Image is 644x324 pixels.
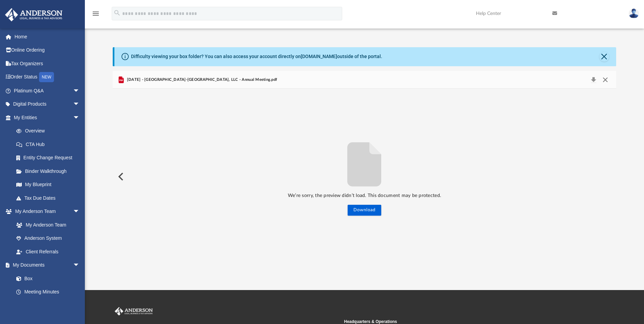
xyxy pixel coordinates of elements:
a: Client Referrals [10,245,87,258]
img: Anderson Advisors Platinum Portal [113,307,154,316]
a: Platinum Q&Aarrow_drop_down [5,84,90,97]
span: [DATE] - [GEOGRAPHIC_DATA]-[GEOGRAPHIC_DATA], LLC - Annual Meeting.pdf [125,77,277,83]
a: [DOMAIN_NAME] [301,54,337,59]
a: CTA Hub [10,138,90,151]
span: arrow_drop_down [73,97,87,111]
span: arrow_drop_down [73,111,87,125]
div: Difficulty viewing your box folder? You can also access your account directly on outside of the p... [131,53,382,60]
a: My Entitiesarrow_drop_down [5,111,90,124]
a: My Documentsarrow_drop_down [5,258,87,272]
a: Digital Productsarrow_drop_down [5,97,90,111]
a: Meeting Minutes [10,285,87,299]
img: User Pic [629,8,639,18]
a: My Blueprint [10,178,87,192]
a: Online Ordering [5,43,90,57]
p: We’re sorry, the preview didn’t load. This document may be protected. [113,192,616,200]
button: Previous File [113,167,128,186]
a: My Anderson Teamarrow_drop_down [5,205,87,218]
div: File preview [113,89,616,264]
i: search [113,9,121,17]
button: Close [600,52,609,61]
a: Box [10,272,83,285]
i: menu [92,10,100,18]
a: Home [5,30,90,43]
a: Forms Library [10,299,83,312]
a: My Anderson Team [10,218,83,232]
div: Preview [113,71,616,264]
a: Anderson System [10,232,87,245]
a: Binder Walkthrough [10,164,90,178]
a: Tax Organizers [5,57,90,70]
a: Entity Change Request [10,151,90,165]
button: Download [348,205,381,216]
a: Tax Due Dates [10,191,90,205]
div: NEW [39,72,54,82]
button: Close [599,75,611,85]
a: Order StatusNEW [5,70,90,84]
a: menu [92,13,100,18]
span: arrow_drop_down [73,258,87,272]
span: arrow_drop_down [73,84,87,98]
a: Overview [10,124,90,138]
span: arrow_drop_down [73,205,87,219]
img: Anderson Advisors Platinum Portal [3,8,65,21]
button: Download [587,75,600,85]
